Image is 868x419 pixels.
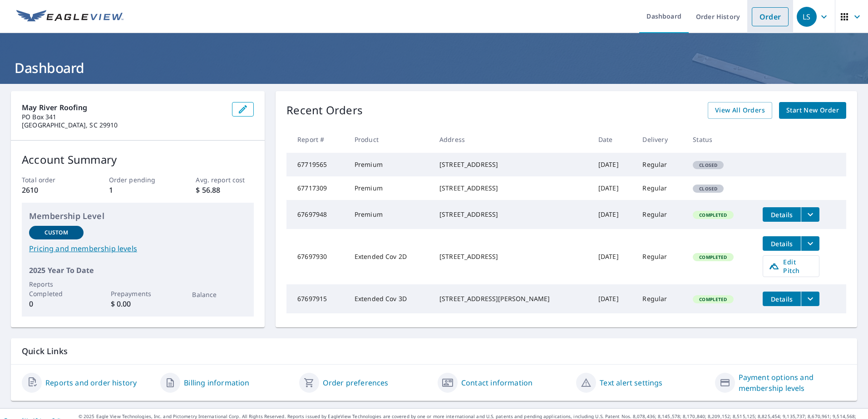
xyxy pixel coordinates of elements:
[439,184,584,193] div: [STREET_ADDRESS]
[694,254,732,260] span: Completed
[591,200,636,229] td: [DATE]
[591,284,636,313] td: [DATE]
[801,207,819,222] button: filesDropdownBtn-67697948
[347,200,432,229] td: Premium
[591,229,636,284] td: [DATE]
[347,229,432,284] td: Extended Cov 2D
[635,284,686,313] td: Regular
[635,153,686,176] td: Regular
[461,377,533,388] a: Contact information
[22,113,225,121] p: PO Box 341
[347,153,432,176] td: Premium
[111,289,165,298] p: Prepayments
[45,377,137,388] a: Reports and order history
[22,102,225,113] p: May River Roofing
[635,126,686,153] th: Delivery
[591,153,636,176] td: [DATE]
[109,175,167,185] p: Order pending
[769,258,814,275] span: Edit Pitch
[439,210,584,219] div: [STREET_ADDRESS]
[22,185,80,195] p: 2610
[694,162,723,168] span: Closed
[600,377,662,388] a: Text alert settings
[439,160,584,169] div: [STREET_ADDRESS]
[286,153,347,176] td: 67719565
[763,207,801,222] button: detailsBtn-67697948
[29,243,247,254] a: Pricing and membership levels
[768,295,795,303] span: Details
[286,126,347,153] th: Report #
[196,175,254,185] p: Avg. report cost
[801,292,819,306] button: filesDropdownBtn-67697915
[763,292,801,306] button: detailsBtn-67697915
[22,121,225,129] p: [GEOGRAPHIC_DATA], SC 29910
[347,284,432,313] td: Extended Cov 3D
[686,126,755,153] th: Status
[694,185,723,192] span: Closed
[432,126,591,153] th: Address
[22,346,846,357] p: Quick Links
[29,210,247,222] p: Membership Level
[763,236,801,251] button: detailsBtn-67697930
[763,255,819,277] a: Edit Pitch
[768,239,795,248] span: Details
[286,200,347,229] td: 67697948
[635,200,686,229] td: Regular
[192,290,247,299] p: Balance
[323,377,389,388] a: Order preferences
[22,175,80,185] p: Total order
[752,7,789,26] a: Order
[44,229,68,237] p: Custom
[715,105,765,116] span: View All Orders
[111,298,165,309] p: $ 0.00
[347,126,432,153] th: Product
[439,294,584,303] div: [STREET_ADDRESS][PERSON_NAME]
[184,377,249,388] a: Billing information
[196,185,254,195] p: $ 56.88
[16,10,123,24] img: EV Logo
[11,58,857,77] h1: Dashboard
[779,102,846,119] a: Start New Order
[29,265,247,276] p: 2025 Year To Date
[635,176,686,200] td: Regular
[109,185,167,195] p: 1
[708,102,772,119] a: View All Orders
[29,298,84,309] p: 0
[635,229,686,284] td: Regular
[286,176,347,200] td: 67717309
[801,236,819,251] button: filesDropdownBtn-67697930
[439,252,584,261] div: [STREET_ADDRESS]
[591,126,636,153] th: Date
[694,212,732,218] span: Completed
[768,210,795,219] span: Details
[22,151,254,168] p: Account Summary
[739,372,846,394] a: Payment options and membership levels
[797,7,817,27] div: LS
[591,176,636,200] td: [DATE]
[347,176,432,200] td: Premium
[29,279,84,298] p: Reports Completed
[694,296,732,302] span: Completed
[286,102,363,119] p: Recent Orders
[286,229,347,284] td: 67697930
[786,105,839,116] span: Start New Order
[286,284,347,313] td: 67697915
